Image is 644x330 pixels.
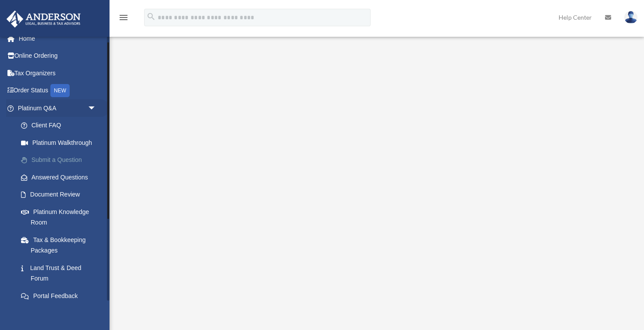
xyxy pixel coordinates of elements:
a: Platinum Q&Aarrow_drop_down [6,99,110,117]
a: Portal Feedback [12,287,110,305]
a: Online Ordering [6,47,110,65]
a: Document Review [12,186,110,204]
a: Submit a Question [12,151,110,169]
a: Home [6,30,110,47]
a: Tax Organizers [6,64,110,82]
img: User Pic [624,11,637,24]
div: NEW [50,84,70,97]
iframe: <span data-mce-type="bookmark" style="display: inline-block; width: 0px; overflow: hidden; line-h... [139,27,612,289]
a: Client FAQ [12,117,110,134]
img: Anderson Advisors Platinum Portal [4,11,83,28]
a: Platinum Knowledge Room [12,203,110,231]
a: Answered Questions [12,169,110,186]
a: menu [118,15,129,23]
a: Tax & Bookkeeping Packages [12,231,110,259]
i: menu [118,12,129,23]
a: Land Trust & Deed Forum [12,259,110,287]
i: search [146,12,156,21]
span: arrow_drop_down [88,99,105,117]
a: Order StatusNEW [6,82,110,100]
a: Platinum Walkthrough [12,134,105,151]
